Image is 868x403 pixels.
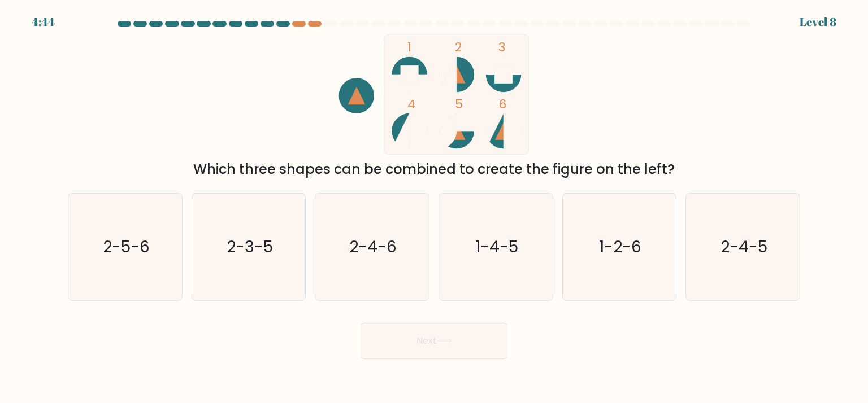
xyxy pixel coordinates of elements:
text: 2-3-5 [227,235,273,258]
text: 2-5-6 [103,235,150,258]
button: Next [361,323,507,359]
tspan: 3 [498,38,505,56]
tspan: 4 [408,95,416,113]
text: 1-2-6 [599,235,641,258]
tspan: 1 [408,38,412,56]
tspan: 5 [455,96,463,113]
text: 2-4-6 [350,235,397,258]
tspan: 6 [498,95,506,113]
text: 2-4-5 [721,235,767,258]
tspan: 2 [455,38,462,56]
div: 4:44 [32,14,55,30]
div: Which three shapes can be combined to create the figure on the left? [75,159,793,179]
text: 1-4-5 [475,235,518,258]
div: Level 8 [800,14,836,30]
